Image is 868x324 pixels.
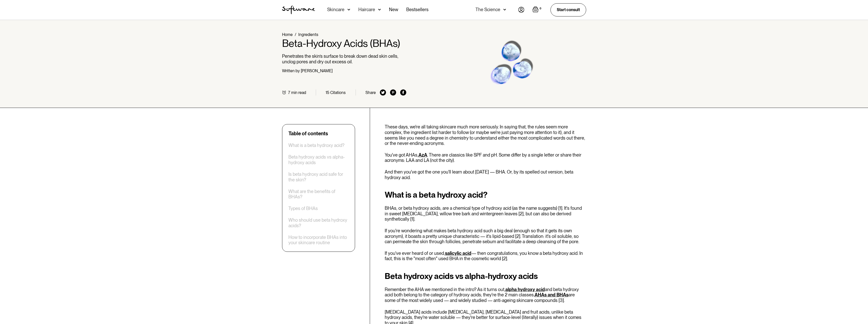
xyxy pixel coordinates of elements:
[282,53,407,64] p: Penetrates the skin’s surface to break down dead skin cells, unclog pores and dry out excess oil.
[295,32,296,37] div: /
[550,3,586,16] a: Start consult
[288,143,344,148] a: What is a beta hydroxy acid?
[288,189,349,200] a: What are the benefits of BHAs?
[291,90,306,95] div: min read
[326,90,329,95] div: 15
[358,7,375,12] div: Haircare
[330,90,346,95] div: Citations
[288,171,349,182] a: Is beta hydroxy acid safe for the skin?
[385,287,586,303] p: Remember the AHA we mentioned in the intro? As it turns out, and beta hydroxy acid both belong to...
[282,32,293,37] a: Home
[445,251,471,256] a: salicylic acid
[288,130,328,137] div: Table of contents
[418,152,427,158] a: AzA
[282,37,407,49] h1: Beta-Hydroxy Acids (BHAs)
[385,228,586,244] p: If you're wondering what makes beta hydroxy acid such a big deal (enough so that it gets its own ...
[475,7,500,12] div: The Science
[288,235,349,245] a: How to incorporate BHAs into your skincare routine
[503,7,506,12] img: arrow down
[505,287,545,292] a: alpha hydroxy acid
[385,190,586,199] h2: What is a beta hydroxy acid?
[288,90,290,95] div: 7
[400,89,406,96] img: facebook icon
[288,206,318,211] a: Types of BHAs
[298,32,318,37] a: Ingredients
[347,7,350,12] img: arrow down
[378,7,381,12] img: arrow down
[380,89,386,96] img: twitter icon
[282,6,315,14] img: Software Logo
[385,152,586,163] p: You've got AHAs, . There are classics like SPF and pH. Some differ by a single letter or share th...
[385,272,586,281] h2: Beta hydroxy acids vs alpha-hydroxy acids
[539,6,542,11] div: 0
[282,68,300,73] div: Written by
[365,90,376,95] div: Share
[385,205,586,222] p: BHAs, or beta hydroxy acids, are a chemical type of hydroxy acid (as the name suggests) [1]. It's...
[534,292,568,297] a: AHAs and BHAs
[301,68,333,73] div: [PERSON_NAME]
[288,154,349,165] a: Beta hydroxy acids vs alpha-hydroxy acids
[390,89,396,96] img: pinterest icon
[288,217,349,228] a: Who should use beta hydroxy acids?
[282,6,315,14] a: home
[327,7,344,12] div: Skincare
[385,169,586,180] p: And then you've got the one you'll learn about [DATE] — BHA. Or, by its spelled out version, beta...
[385,251,586,261] p: If you've ever heard of or used, — then congratulations, you know a beta hydroxy acid. In fact, t...
[532,6,542,13] a: Open empty cart
[385,124,586,146] p: These days, we're all taking skincare much more seriously. In saying that, the rules seem more co...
